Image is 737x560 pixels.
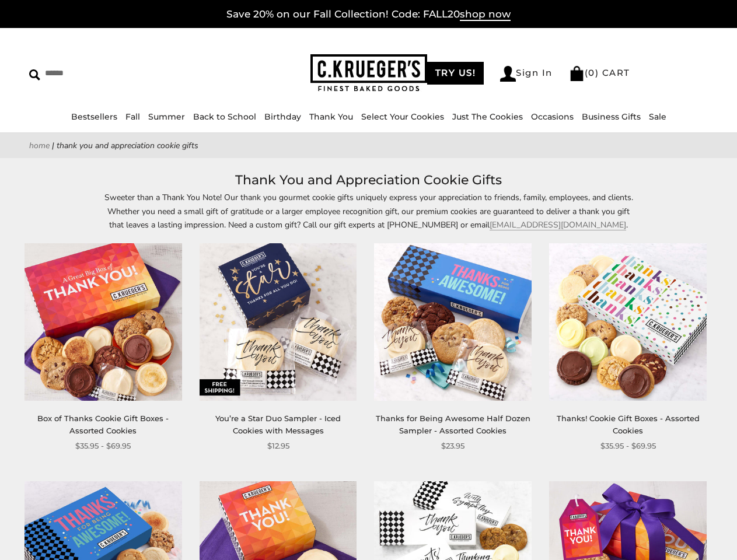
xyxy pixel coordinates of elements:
[125,111,140,122] a: Fall
[57,140,198,151] span: Thank You and Appreciation Cookie Gifts
[588,67,595,78] span: 0
[267,440,289,452] span: $12.95
[148,111,185,122] a: Summer
[215,414,341,435] a: You’re a Star Duo Sampler - Iced Cookies with Messages
[500,66,516,82] img: Account
[25,243,182,401] img: Box of Thanks Cookie Gift Boxes - Assorted Cookies
[569,66,585,81] img: Bag
[29,139,708,152] nav: breadcrumbs
[200,243,357,401] img: You’re a Star Duo Sampler - Iced Cookies with Messages
[264,111,301,122] a: Birthday
[37,414,169,435] a: Box of Thanks Cookie Gift Boxes - Assorted Cookies
[490,219,626,230] a: [EMAIL_ADDRESS][DOMAIN_NAME]
[29,64,184,82] input: Search
[29,140,50,151] a: Home
[600,440,656,452] span: $35.95 - $69.95
[549,243,707,401] img: Thanks! Cookie Gift Boxes - Assorted Cookies
[374,243,532,401] img: Thanks for Being Awesome Half Dozen Sampler - Assorted Cookies
[557,414,700,435] a: Thanks! Cookie Gift Boxes - Assorted Cookies
[29,69,40,80] img: Search
[531,111,574,122] a: Occasions
[376,414,530,435] a: Thanks for Being Awesome Half Dozen Sampler - Assorted Cookies
[47,170,690,191] h1: Thank You and Appreciation Cookie Gifts
[193,111,256,122] a: Back to School
[441,440,464,452] span: $23.95
[71,111,117,122] a: Bestsellers
[100,191,637,231] p: Sweeter than a Thank You Note! Our thank you gourmet cookie gifts uniquely express your appreciat...
[649,111,666,122] a: Sale
[361,111,444,122] a: Select Your Cookies
[500,66,553,82] a: Sign In
[427,62,484,85] a: TRY US!
[75,440,131,452] span: $35.95 - $69.95
[452,111,523,122] a: Just The Cookies
[52,140,54,151] span: |
[226,8,511,21] a: Save 20% on our Fall Collection! Code: FALL20shop now
[460,8,511,21] span: shop now
[309,111,353,122] a: Thank You
[582,111,641,122] a: Business Gifts
[569,67,630,78] a: (0) CART
[310,54,427,92] img: C.KRUEGER'S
